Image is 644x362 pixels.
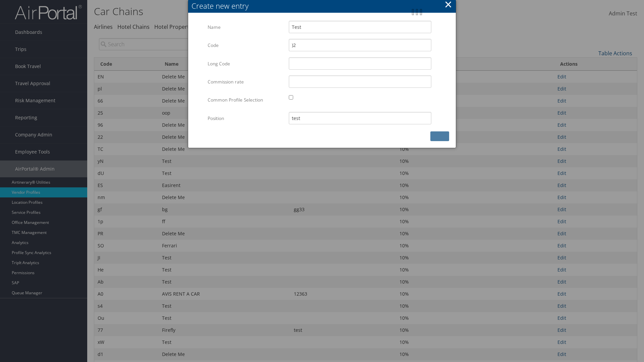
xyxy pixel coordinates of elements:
div: Create new entry [192,1,456,11]
label: Long Code [208,57,284,70]
label: Code [208,39,284,52]
label: Common Profile Selection [208,94,284,106]
label: Commission rate [208,75,284,88]
label: Name [208,21,284,34]
label: Position [208,112,284,125]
